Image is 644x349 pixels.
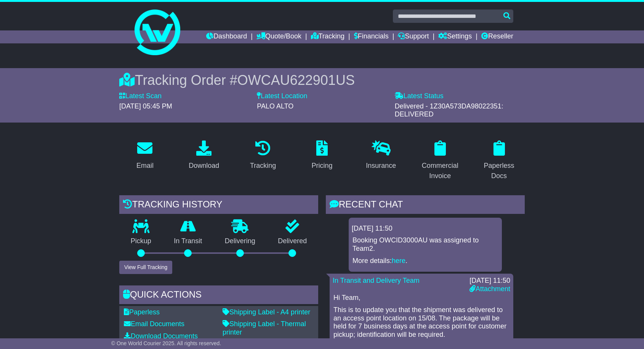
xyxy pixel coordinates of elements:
[311,161,332,171] div: Pricing
[213,237,267,245] p: Delivering
[326,195,525,216] div: RECENT CHAT
[223,320,306,336] a: Shipping Label - Thermal printer
[311,30,344,43] a: Tracking
[398,30,429,43] a: Support
[257,102,293,110] span: PALO ALTO
[395,102,503,118] span: Delivered - 1Z30A573DA98022351: DELIVERED
[119,92,162,100] label: Latest Scan
[333,277,420,284] a: In Transit and Delivery Team
[354,30,389,43] a: Financials
[469,277,510,285] div: [DATE] 11:50
[131,138,159,174] a: Email
[481,30,513,43] a: Reseller
[306,138,337,174] a: Pricing
[267,237,319,245] p: Delivered
[245,138,281,174] a: Tracking
[352,236,498,253] p: Booking OWCID3000AU was assigned to Team2.
[478,161,520,181] div: Paperless Docs
[473,138,525,184] a: Paperless Docs
[414,138,466,184] a: Commercial Invoice
[366,161,396,171] div: Insurance
[119,102,172,110] span: [DATE] 05:45 PM
[189,161,219,171] div: Download
[206,30,247,43] a: Dashboard
[256,30,301,43] a: Quote/Book
[333,294,509,302] p: Hi Team,
[361,138,401,174] a: Insurance
[124,308,160,316] a: Paperless
[352,225,499,233] div: [DATE] 11:50
[392,257,405,265] a: here
[119,237,163,245] p: Pickup
[163,237,214,245] p: In Transit
[184,138,224,174] a: Download
[119,195,318,216] div: Tracking history
[333,306,509,339] p: This is to update you that the shipment was delivered to an access point location on 15/08. The p...
[250,161,276,171] div: Tracking
[124,320,184,328] a: Email Documents
[257,92,307,100] label: Latest Location
[237,72,355,88] span: OWCAU622901US
[119,285,318,306] div: Quick Actions
[419,161,461,181] div: Commercial Invoice
[119,72,525,88] div: Tracking Order #
[223,308,310,316] a: Shipping Label - A4 printer
[469,285,510,293] a: Attachment
[438,30,472,43] a: Settings
[395,92,444,100] label: Latest Status
[111,340,221,346] span: © One World Courier 2025. All rights reserved.
[136,161,154,171] div: Email
[124,332,198,340] a: Download Documents
[352,257,498,265] p: More details: .
[119,261,172,274] button: View Full Tracking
